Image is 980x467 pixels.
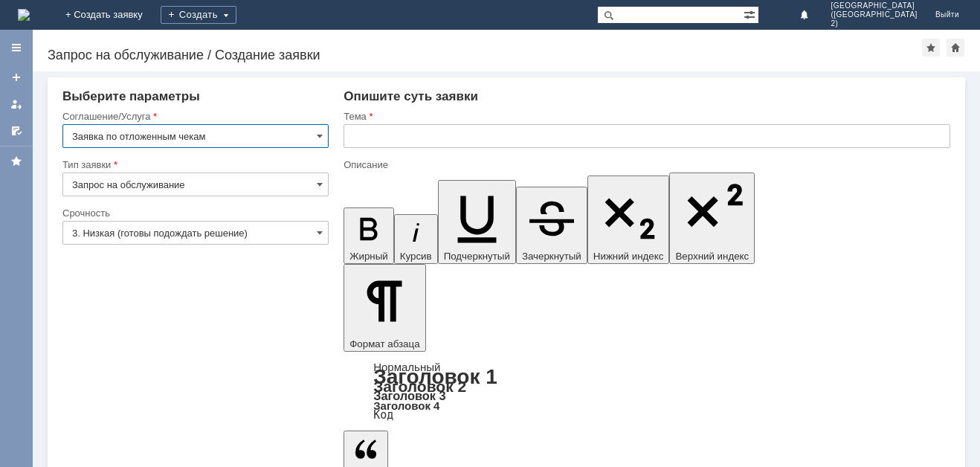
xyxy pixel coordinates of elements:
a: Заголовок 1 [373,365,497,388]
img: logo [18,9,30,21]
button: Верхний индекс [669,173,755,264]
div: Формат абзаца [344,362,950,420]
a: Заголовок 3 [373,389,445,402]
div: Тема [344,112,947,121]
a: Перейти на домашнюю страницу [18,9,30,21]
button: Формат абзаца [344,264,425,352]
a: Создать заявку [4,65,28,89]
span: Нижний индекс [593,251,664,262]
a: Заголовок 2 [373,378,466,395]
span: Расширенный поиск [744,7,758,21]
span: Курсив [400,251,432,262]
span: Зачеркнутый [522,251,581,262]
div: Соглашение/Услуга [62,112,326,121]
button: Нижний индекс [587,175,670,264]
a: Мои заявки [4,92,28,116]
a: Код [373,408,393,422]
button: Подчеркнутый [438,180,516,264]
div: Добавить в избранное [922,39,940,57]
div: Описание [344,160,947,170]
span: Формат абзаца [349,338,419,350]
span: Подчеркнутый [444,251,510,262]
span: Опишите суть заявки [344,89,478,103]
button: Зачеркнутый [516,187,587,264]
span: Жирный [349,251,388,262]
a: Мои согласования [4,119,28,143]
a: Заголовок 4 [373,399,439,412]
div: Срочность [62,208,326,218]
span: ([GEOGRAPHIC_DATA] [831,10,917,19]
span: Выберите параметры [62,89,200,103]
a: Нормальный [373,361,440,373]
span: Верхний индекс [675,251,749,262]
button: Курсив [394,214,438,264]
div: Запрос на обслуживание / Создание заявки [48,48,922,62]
span: [GEOGRAPHIC_DATA] [831,1,917,10]
div: Создать [161,6,236,24]
div: Сделать домашней страницей [947,39,964,57]
span: 2) [831,19,917,28]
button: Жирный [344,207,394,264]
div: Тип заявки [62,160,326,170]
